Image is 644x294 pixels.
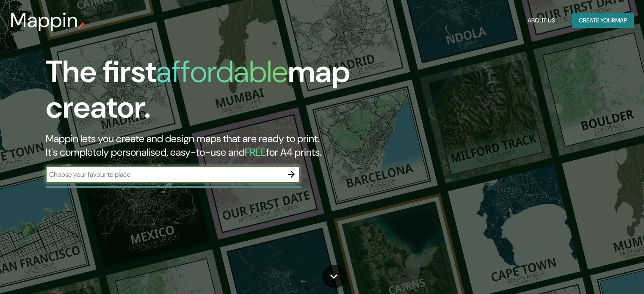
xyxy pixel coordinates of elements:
input: Choose your favourite place [46,170,283,179]
h5: FREE [245,146,266,159]
button: About Us [524,13,558,28]
h3: Mappin [10,8,78,32]
h1: affordable [156,52,288,91]
iframe: Help widget launcher [569,261,635,285]
h1: The first map creator. [46,54,368,132]
h2: Mappin lets you create and design maps that are ready to print. It's completely personalised, eas... [46,132,368,159]
button: Create yourmap [572,13,634,28]
img: mappin-pin [78,22,85,29]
